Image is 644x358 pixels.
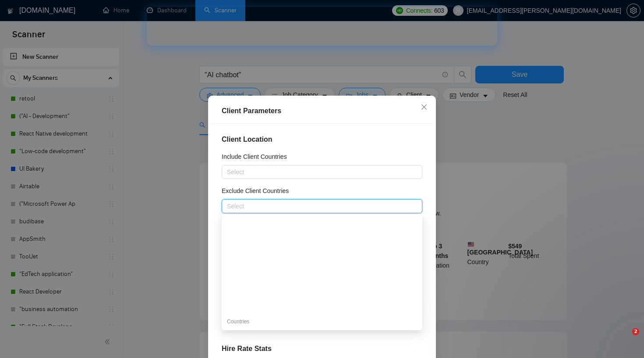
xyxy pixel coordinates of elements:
iframe: Intercom live chat banner [147,7,497,46]
span: 2 [632,328,639,335]
span: close [421,104,428,111]
h5: Include Client Countries [222,152,287,161]
h5: Exclude Client Countries [222,186,289,196]
div: Client Parameters [222,106,422,116]
div: Countries [222,315,422,329]
button: Close [412,96,436,119]
h4: Client Location [222,134,422,145]
h4: Hire Rate Stats [222,344,422,354]
iframe: Intercom live chat [614,328,635,349]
